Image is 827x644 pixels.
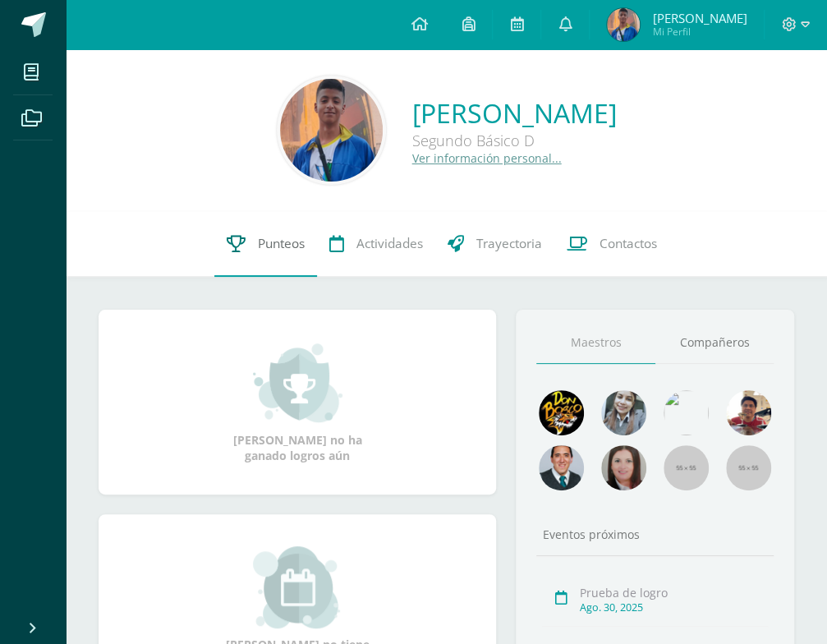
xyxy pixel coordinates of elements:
span: Punteos [258,235,305,252]
img: 45bd7986b8947ad7e5894cbc9b781108.png [601,390,646,435]
div: [PERSON_NAME] no ha ganado logros aún [215,342,379,463]
img: 11152eb22ca3048aebc25a5ecf6973a7.png [726,390,771,435]
span: Trayectoria [476,235,542,252]
span: Contactos [600,235,657,252]
a: Ver información personal... [412,150,562,166]
div: Segundo Básico D [412,131,617,150]
img: eec80b72a0218df6e1b0c014193c2b59.png [539,445,584,490]
span: Mi Perfil [652,25,747,39]
img: 55x55 [726,445,771,490]
span: Actividades [356,235,423,252]
img: 1eea23ebd475788d49613dbebf0b617b.png [280,79,383,182]
div: Eventos próximos [536,527,774,542]
img: 55x55 [664,445,709,490]
a: Compañeros [655,322,774,364]
img: d51dedbb72094194ea0591a8e0ff4cf8.png [607,8,640,41]
a: Actividades [317,211,435,277]
img: 29fc2a48271e3f3676cb2cb292ff2552.png [539,390,584,435]
span: [PERSON_NAME] [652,10,747,26]
a: Contactos [554,211,669,277]
a: Punteos [214,211,317,277]
a: [PERSON_NAME] [412,95,617,131]
a: Trayectoria [435,211,554,277]
img: event_small.png [253,546,342,628]
a: Maestros [536,322,655,364]
div: Prueba de logro [579,585,767,600]
img: achievement_small.png [253,342,342,424]
div: Ago. 30, 2025 [579,600,767,614]
img: 67c3d6f6ad1c930a517675cdc903f95f.png [601,445,646,490]
img: c25c8a4a46aeab7e345bf0f34826bacf.png [664,390,709,435]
